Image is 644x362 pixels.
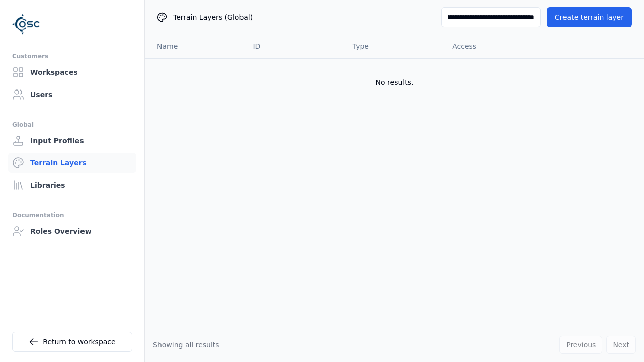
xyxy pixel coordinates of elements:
button: Create terrain layer [547,7,632,27]
a: Roles Overview [8,221,136,241]
span: Showing all results [153,341,219,349]
th: Access [444,34,544,58]
a: Return to workspace [12,332,132,352]
div: Customers [12,50,132,62]
div: Global [12,119,132,131]
a: Users [8,84,136,105]
th: ID [245,34,344,58]
a: Libraries [8,175,136,195]
a: Input Profiles [8,131,136,151]
div: Documentation [12,209,132,221]
td: No results. [145,58,644,107]
th: Name [145,34,245,58]
a: Terrain Layers [8,153,136,173]
span: Terrain Layers (Global) [173,12,253,22]
th: Type [345,34,444,58]
img: Logo [12,10,40,38]
a: Workspaces [8,62,136,82]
